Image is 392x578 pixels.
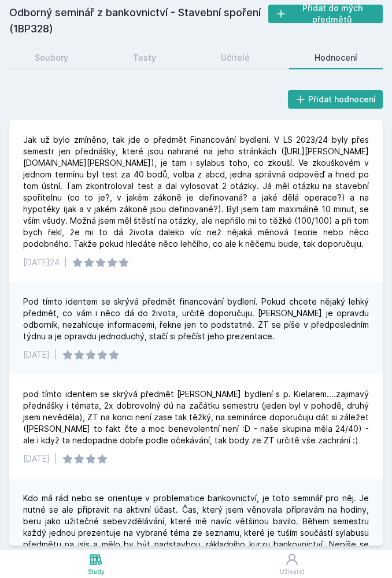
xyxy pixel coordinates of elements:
div: pod tímto identem se skrývá předmět [PERSON_NAME] bydlení s p. Kielarem....zajimavý přednášky i t... [23,388,369,446]
a: Soubory [9,46,94,69]
div: [DATE]24 [23,257,60,268]
div: | [64,257,67,268]
button: Přidat do mých předmětů [268,5,383,23]
div: Study [88,568,105,576]
div: Jak už bylo zmíněno, tak jde o předmět Financování bydlení. V LS 2023/24 byly přes semestr jen př... [23,134,369,250]
div: Uživatel [280,568,304,576]
div: Hodnocení [315,52,357,64]
div: Učitelé [221,52,250,64]
div: | [54,349,57,361]
a: Testy [108,46,182,69]
div: Pod tímto identem se skrývá předmět financování bydlení. Pokud chcete nějaký lehký předmět, co vá... [23,296,369,342]
a: Učitelé [195,46,275,69]
div: | [54,453,57,465]
div: Soubory [35,52,68,64]
div: Kdo má rád nebo se orientuje v problematice bankovnictví, je toto seminář pro něj. Je nutné se al... [23,492,369,562]
div: Testy [133,52,156,64]
div: [DATE] [23,453,50,465]
h2: Odborný seminář z bankovnictví - Stavební spoření (1BP328) [9,5,268,37]
a: Hodnocení [289,46,383,69]
button: Přidat hodnocení [288,90,383,109]
div: [DATE] [23,349,50,361]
